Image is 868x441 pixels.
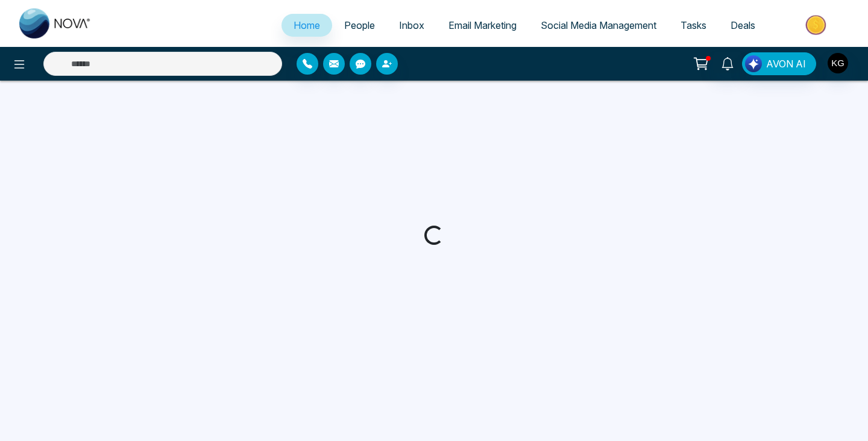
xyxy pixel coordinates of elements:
a: Social Media Management [529,14,668,37]
img: Nova CRM Logo [19,8,92,39]
img: User Avatar [828,53,848,73]
span: Deals [731,19,755,31]
a: Deals [719,14,767,37]
a: Tasks [668,14,719,37]
span: Inbox [399,19,424,31]
span: People [344,19,375,31]
button: AVON AI [742,52,816,75]
a: Email Marketing [436,14,529,37]
span: Email Marketing [448,19,517,31]
span: AVON AI [766,57,806,71]
span: Tasks [681,19,706,31]
a: Inbox [387,14,436,37]
img: Lead Flow [745,55,762,72]
span: Social Media Management [541,19,656,31]
span: Home [294,19,320,31]
a: People [332,14,387,37]
img: Market-place.gif [773,11,861,39]
a: Home [281,14,332,37]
